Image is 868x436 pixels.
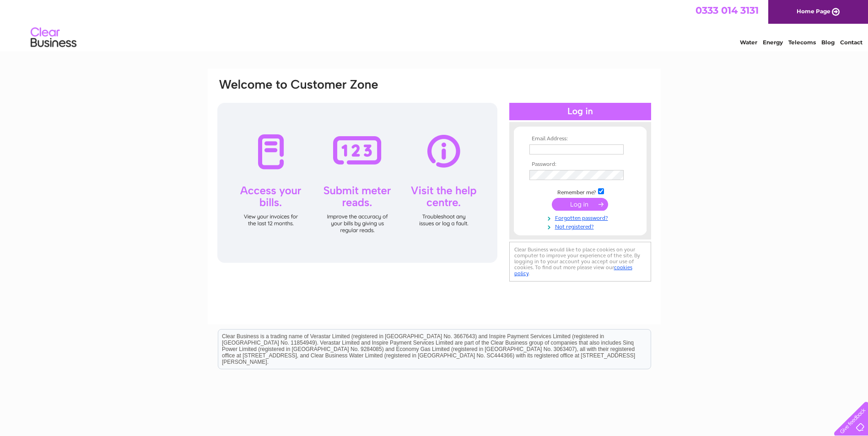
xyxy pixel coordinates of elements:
[821,39,835,46] a: Blog
[763,39,783,46] a: Energy
[740,39,757,46] a: Water
[529,222,633,230] a: Not registered?
[509,242,651,282] div: Clear Business would like to place cookies on your computer to improve your experience of the sit...
[788,39,816,46] a: Telecoms
[218,5,651,44] div: Clear Business is a trading name of Verastar Limited (registered in [GEOGRAPHIC_DATA] No. 3667643...
[527,161,633,168] th: Password:
[552,198,608,211] input: Submit
[527,136,633,142] th: Email Address:
[30,24,77,52] img: logo.png
[695,5,759,16] a: 0333 014 3131
[527,187,633,196] td: Remember me?
[514,264,632,276] a: cookies policy
[840,39,863,46] a: Contact
[529,213,633,222] a: Forgotten password?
